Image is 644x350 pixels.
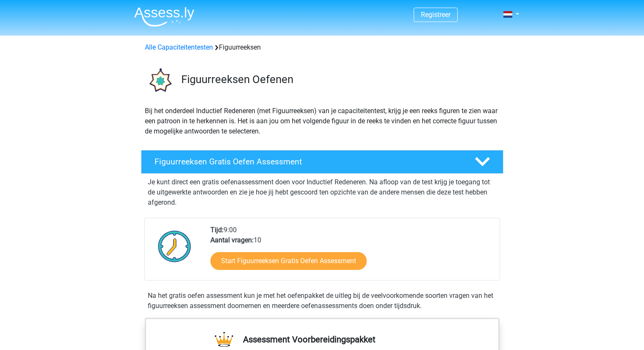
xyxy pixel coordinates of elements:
b: Aantal vragen: [210,236,254,244]
h3: Figuurreeksen Oefenen [181,73,497,86]
p: Je kunt direct een gratis oefenassessment doen voor Inductief Redeneren. Na afloop van de test kr... [148,177,497,208]
div: Figuurreeksen [141,42,503,53]
b: Tijd: [210,226,224,234]
img: Klok [153,225,196,267]
div: 9:00 10 [204,225,499,280]
a: Figuurreeksen Gratis Oefen Assessment [138,150,507,174]
p: Bij het onderdeel Inductief Redeneren (met Figuurreeksen) van je capaciteitentest, krijg je een r... [145,106,500,136]
img: figuurreeksen [141,63,177,99]
a: Registreer [421,11,451,19]
a: Start Figuurreeksen Gratis Oefen Assessment [210,252,367,270]
img: Assessly [134,7,194,27]
div: Na het gratis oefen assessment kun je met het oefenpakket de uitleg bij de veelvoorkomende soorte... [144,291,500,311]
a: Alle Capaciteitentesten [145,43,213,51]
h4: Figuurreeksen Gratis Oefen Assessment [155,157,461,167]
